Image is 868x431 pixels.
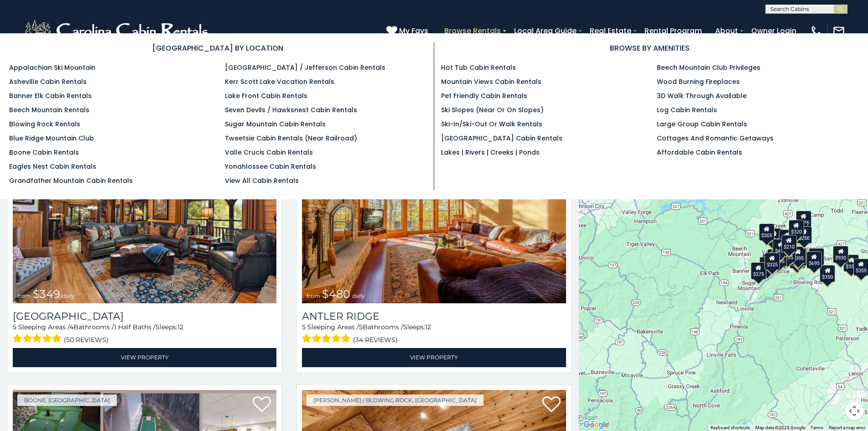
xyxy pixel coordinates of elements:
[440,23,505,39] a: Browse Rentals
[302,310,566,322] a: Antler Ridge
[9,42,427,54] h3: [GEOGRAPHIC_DATA] BY LOCATION
[9,176,133,185] a: Grandfather Mountain Cabin Rentals
[69,323,73,331] span: 4
[9,162,96,171] a: Eagles Nest Cabin Rentals
[9,105,89,114] a: Beech Mountain Rentals
[302,127,566,303] a: Antler Ridge from $480 daily
[509,23,581,39] a: Local Area Guide
[114,323,156,331] span: 1 Half Baths /
[790,246,806,263] div: $395
[225,134,357,143] a: Tweetsie Cabin Rentals (Near Railroad)
[13,310,276,322] a: [GEOGRAPHIC_DATA]
[833,245,848,263] div: $930
[441,77,541,86] a: Mountain Views Cabin Rentals
[9,91,92,100] a: Banner Elk Cabin Rentals
[13,127,276,303] img: Diamond Creek Lodge
[759,223,774,240] div: $305
[225,91,307,100] a: Lake Front Cabin Rentals
[425,323,431,331] span: 12
[788,219,804,237] div: $320
[352,292,365,299] span: daily
[790,251,805,268] div: $315
[225,105,357,114] a: Seven Devils / Hawksnest Cabin Rentals
[751,262,766,280] div: $375
[811,425,823,430] a: Terms
[62,292,75,299] span: daily
[657,119,747,129] a: Large Group Cabin Rentals
[441,134,562,143] a: [GEOGRAPHIC_DATA] Cabin Rentals
[23,17,212,45] img: White-1-2.png
[581,419,611,431] a: Open this area in Google Maps (opens a new window)
[9,134,94,143] a: Blue Ridge Mountain Club
[657,63,760,72] a: Beech Mountain Club Privileges
[581,419,611,431] img: Google
[542,395,561,415] a: Add to favorites
[657,91,747,100] a: 3D Walk Through Available
[302,348,566,367] a: View Property
[657,77,740,86] a: Wood Burning Fireplaces
[225,162,316,171] a: Yonahlossee Cabin Rentals
[657,105,717,114] a: Log Cabin Rentals
[441,91,527,100] a: Pet Friendly Cabin Rentals
[225,176,299,185] a: View All Cabin Rentals
[829,425,865,430] a: Report a map error
[657,148,742,157] a: Affordable Cabin Rentals
[657,134,774,143] a: Cottages and Romantic Getaways
[33,287,60,301] span: $349
[307,395,483,406] a: [PERSON_NAME] / Blowing Rock, [GEOGRAPHIC_DATA]
[17,292,31,299] span: from
[359,323,363,331] span: 5
[13,310,276,322] h3: Diamond Creek Lodge
[759,257,775,274] div: $330
[843,254,859,271] div: $355
[810,25,823,37] img: phone-regular-white.png
[386,25,431,37] a: My Favs
[755,425,805,430] span: Map data ©2025 Google
[17,395,117,406] a: Boone, [GEOGRAPHIC_DATA]
[441,63,516,72] a: Hot Tub Cabin Rentals
[9,148,79,157] a: Boone Cabin Rentals
[322,287,350,301] span: $480
[441,105,544,114] a: Ski Slopes (Near or On Slopes)
[399,25,428,36] span: My Favs
[845,402,863,420] button: Map camera controls
[225,148,313,157] a: Valle Crucis Cabin Rentals
[13,323,16,331] span: 5
[796,226,812,244] div: $250
[711,23,743,39] a: About
[13,127,276,303] a: Diamond Creek Lodge from $349 daily
[441,42,859,54] h3: BROWSE BY AMENITIES
[820,265,835,282] div: $350
[13,322,276,346] div: Sleeping Areas / Bathrooms / Sleeps:
[13,348,276,367] a: View Property
[9,63,95,72] a: Appalachian Ski Mountain
[808,248,824,265] div: $380
[177,323,183,331] span: 12
[441,148,540,157] a: Lakes | Rivers | Creeks | Ponds
[302,322,566,346] div: Sleeping Areas / Bathrooms / Sleeps:
[832,25,845,37] img: mail-regular-white.png
[64,334,109,346] span: (50 reviews)
[791,248,807,265] div: $675
[441,119,542,129] a: Ski-in/Ski-Out or Walk Rentals
[225,63,385,72] a: [GEOGRAPHIC_DATA] / Jefferson Cabin Rentals
[779,229,795,247] div: $565
[764,252,780,270] div: $325
[747,23,801,39] a: Owner Login
[302,323,306,331] span: 5
[9,77,87,86] a: Asheville Cabin Rentals
[773,239,788,256] div: $410
[253,395,271,415] a: Add to favorites
[711,425,750,431] button: Keyboard shortcuts
[9,119,80,129] a: Blowing Rock Rentals
[302,127,566,303] img: Antler Ridge
[225,119,326,129] a: Sugar Mountain Cabin Rentals
[225,77,334,86] a: Kerr Scott Lake Vacation Rentals
[307,292,320,299] span: from
[585,23,636,39] a: Real Estate
[781,234,796,252] div: $210
[640,23,707,39] a: Rental Program
[353,334,398,346] span: (34 reviews)
[806,251,822,268] div: $695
